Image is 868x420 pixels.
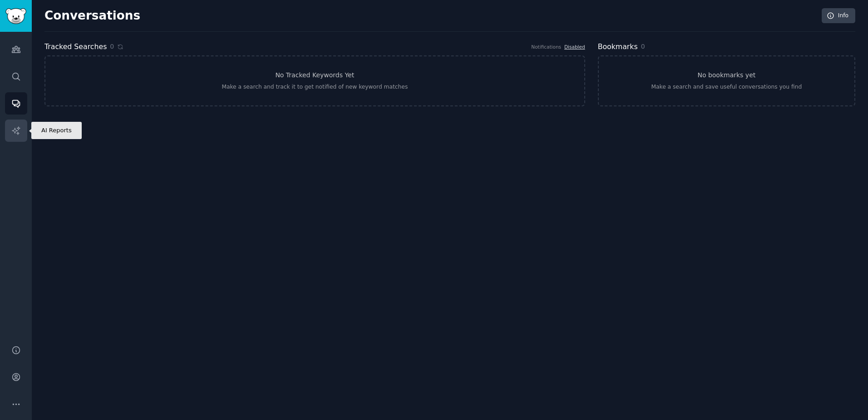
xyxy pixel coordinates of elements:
a: No Tracked Keywords YetMake a search and track it to get notified of new keyword matches [44,55,585,106]
h2: Tracked Searches [44,41,107,53]
span: 0 [641,43,645,50]
div: Make a search and save useful conversations you find [651,83,802,91]
img: GummySearch logo [5,8,26,24]
h2: Conversations [44,9,140,23]
a: Info [822,8,855,24]
h3: No Tracked Keywords Yet [275,70,354,80]
div: Notifications [531,44,561,50]
a: No bookmarks yetMake a search and save useful conversations you find [598,55,855,106]
h2: Bookmarks [598,41,638,53]
h3: No bookmarks yet [697,70,755,80]
span: 0 [110,42,114,51]
a: Disabled [564,44,585,50]
div: Make a search and track it to get notified of new keyword matches [222,83,408,91]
